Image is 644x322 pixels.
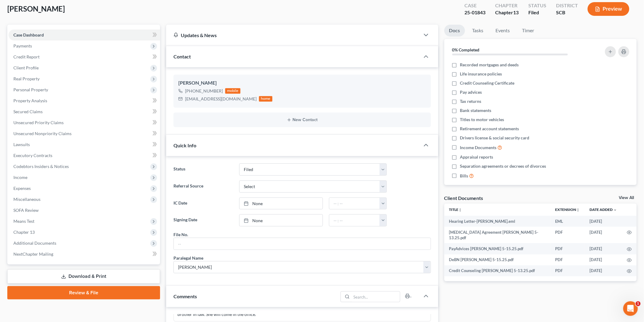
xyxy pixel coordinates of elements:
[13,120,64,125] span: Unsecured Priority Claims
[13,43,32,48] span: Payments
[173,231,188,238] div: File No.
[240,198,323,209] a: None
[444,265,551,276] td: Credit Counseling [PERSON_NAME] 5-13.25.pdf
[444,195,483,201] div: Client Documents
[13,153,52,158] span: Executory Contracts
[13,208,39,213] span: SOFA Review
[460,173,468,179] span: Bills
[460,126,519,132] span: Retirement account statements
[551,254,585,265] td: PDF
[452,47,480,52] strong: 0% Completed
[352,292,400,302] input: Search...
[585,243,622,254] td: [DATE]
[460,135,530,141] span: Drivers license & social security card
[513,9,519,15] span: 13
[185,88,223,94] div: [PHONE_NUMBER]
[13,240,56,246] span: Additional Documents
[464,2,485,9] div: Case
[178,117,426,122] button: New Contact
[495,2,519,9] div: Chapter
[13,54,40,59] span: Credit Report
[173,142,196,148] span: Quick Info
[585,216,622,227] td: [DATE]
[585,254,622,265] td: [DATE]
[444,227,551,243] td: [MEDICAL_DATA] Agreement [PERSON_NAME] 5-13.25.pdf
[173,54,191,59] span: Contact
[13,87,48,92] span: Personal Property
[460,71,502,77] span: Life insurance policies
[495,9,519,16] div: Chapter
[13,32,44,37] span: Case Dashboard
[170,198,236,210] label: IC Date
[460,98,481,104] span: Tax returns
[619,196,634,200] a: View All
[170,163,236,176] label: Status
[174,238,431,250] input: --
[491,25,515,37] a: Events
[178,79,426,87] div: [PERSON_NAME]
[551,243,585,254] td: PDF
[444,216,551,227] td: Hearing Letter-[PERSON_NAME].eml
[444,243,551,254] td: PayAdvices [PERSON_NAME] 5-15.25.pdf
[329,198,380,209] input: -- : --
[528,2,546,9] div: Status
[13,229,35,235] span: Chapter 13
[13,131,72,136] span: Unsecured Nonpriority Claims
[449,207,462,212] a: Titleunfold_more
[464,9,485,16] div: 25-01843
[9,95,160,106] a: Property Analysis
[460,154,493,160] span: Appraisal reports
[173,293,197,299] span: Comments
[9,51,160,62] a: Credit Report
[13,186,31,191] span: Expenses
[185,96,257,102] div: [EMAIL_ADDRESS][DOMAIN_NAME]
[240,215,323,226] a: None
[9,139,160,150] a: Lawsuits
[225,88,240,94] div: mobile
[13,219,34,224] span: Means Test
[329,215,380,226] input: -- : --
[173,32,413,38] div: Updates & News
[551,265,585,276] td: PDF
[13,109,43,114] span: Secured Claims
[173,255,203,261] div: Paralegal Name
[460,163,546,169] span: Separation agreements or decrees of divorces
[13,76,40,81] span: Real Property
[588,2,629,16] button: Preview
[7,286,160,299] a: Review & File
[551,227,585,243] td: PDF
[9,249,160,260] a: NextChapter Mailing
[460,62,519,68] span: Recorded mortgages and deeds
[9,150,160,161] a: Executory Contracts
[9,205,160,216] a: SOFA Review
[459,208,462,212] i: unfold_more
[444,254,551,265] td: DeBN [PERSON_NAME] 5-15.25.pdf
[590,207,617,212] a: Date Added expand_more
[9,117,160,128] a: Unsecured Priority Claims
[460,107,492,114] span: Bank statements
[444,25,465,37] a: Docs
[460,117,504,123] span: Titles to motor vehicles
[551,216,585,227] td: EML
[556,9,578,16] div: SCB
[170,180,236,193] label: Referral Source
[13,197,40,202] span: Miscellaneous
[517,25,539,37] a: Timer
[556,2,578,9] div: District
[7,269,160,284] a: Download & Print
[259,96,272,102] div: home
[7,4,65,13] span: [PERSON_NAME]
[13,251,53,257] span: NextChapter Mailing
[460,80,515,86] span: Credit Counseling Certificate
[528,9,546,16] div: Filed
[13,142,30,147] span: Lawsuits
[614,208,617,212] i: expand_more
[467,25,488,37] a: Tasks
[170,214,236,226] label: Signing Date
[13,175,27,180] span: Income
[460,89,482,95] span: Pay advices
[585,227,622,243] td: [DATE]
[13,98,47,103] span: Property Analysis
[9,128,160,139] a: Unsecured Nonpriority Claims
[576,208,580,212] i: unfold_more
